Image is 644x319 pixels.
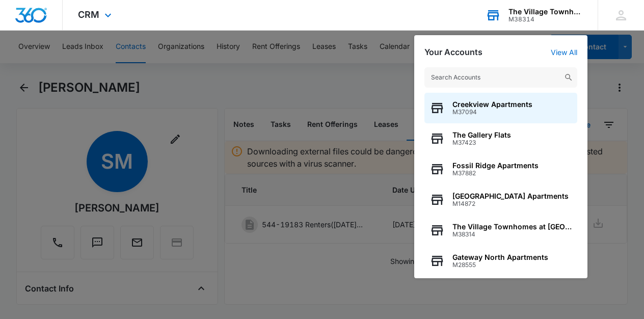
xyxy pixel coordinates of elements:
span: Creekview Apartments [452,100,532,109]
span: M38314 [452,231,572,238]
button: [GEOGRAPHIC_DATA] ApartmentsM14872 [424,184,577,215]
span: M37094 [452,109,532,116]
div: account name [508,8,583,16]
span: [GEOGRAPHIC_DATA] Apartments [452,192,569,200]
span: Fossil Ridge Apartments [452,162,539,170]
button: The Village Townhomes at [GEOGRAPHIC_DATA]M38314 [424,215,577,246]
span: M14872 [452,200,569,207]
button: Fossil Ridge ApartmentsM37882 [424,154,577,184]
a: View All [551,48,577,57]
span: CRM [78,9,99,20]
h2: Your Accounts [424,47,482,57]
button: The Gallery FlatsM37423 [424,123,577,154]
span: Gateway North Apartments [452,253,548,261]
span: The Gallery Flats [452,131,511,139]
input: Search Accounts [424,67,577,88]
span: M37882 [452,170,539,177]
button: Gateway North ApartmentsM28555 [424,246,577,276]
span: M28555 [452,261,548,269]
span: M37423 [452,139,511,146]
div: account id [508,16,583,23]
button: Creekview ApartmentsM37094 [424,93,577,123]
span: The Village Townhomes at [GEOGRAPHIC_DATA] [452,223,572,231]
